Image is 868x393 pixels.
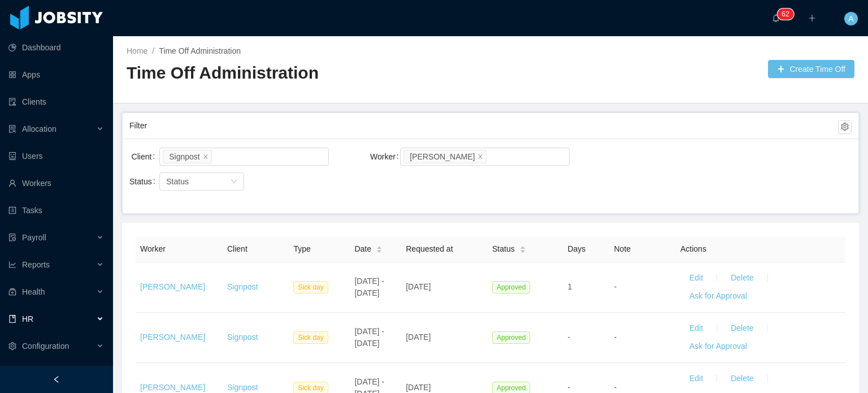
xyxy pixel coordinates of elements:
i: icon: caret-down [376,249,382,252]
span: Days [567,244,585,253]
i: icon: file-protect [8,234,16,241]
a: icon: appstoreApps [8,63,104,86]
button: Edit [680,370,712,388]
span: Reports [22,260,50,269]
span: [DATE] [406,282,431,291]
span: Sick day [293,331,328,344]
span: Payroll [22,233,46,242]
span: Status [492,243,515,255]
a: [PERSON_NAME] [140,282,205,291]
li: Melanie Torres [403,150,487,163]
span: - [614,383,617,392]
span: Client [227,244,248,253]
i: icon: setting [8,342,16,350]
i: icon: plus [808,14,816,22]
span: [DATE] [406,383,431,392]
button: Edit [680,319,712,338]
button: Delete [722,370,762,388]
a: Time Off Administration [159,46,241,55]
a: Signpost [227,332,258,342]
div: Sort [376,244,383,252]
button: icon: plusCreate Time Off [768,60,854,78]
a: icon: userWorkers [8,172,104,195]
input: Client [214,150,220,163]
input: Worker [489,150,495,163]
span: [DATE] - [DATE] [354,327,384,348]
span: [DATE] [406,332,431,342]
a: icon: pie-chartDashboard [8,36,104,59]
label: Status [129,177,160,186]
span: - [567,332,570,342]
span: Health [22,287,45,296]
button: Ask for Approval [680,287,756,305]
sup: 62 [777,8,793,20]
div: Sort [519,244,526,252]
i: icon: close [478,153,483,160]
a: icon: profileTasks [8,199,104,222]
li: Signpost [163,150,211,163]
span: - [614,332,617,342]
span: Approved [492,331,530,344]
label: Client [132,152,160,161]
i: icon: book [8,315,16,323]
i: icon: caret-up [519,244,526,248]
div: [PERSON_NAME] [410,150,475,163]
span: Status [166,177,189,186]
a: icon: auditClients [8,90,104,113]
a: [PERSON_NAME] [140,383,205,392]
span: Sick day [293,281,328,293]
i: icon: close [203,153,209,160]
button: Ask for Approval [680,338,756,356]
i: icon: solution [8,125,16,133]
a: icon: robotUsers [8,145,104,167]
span: 1 [567,282,572,291]
div: Signpost [169,150,199,163]
span: - [567,383,570,392]
i: icon: caret-down [519,249,526,252]
span: HR [22,314,33,323]
span: Type [293,244,310,253]
span: Date [354,243,371,255]
button: Edit [680,269,712,287]
span: Allocation [22,124,57,133]
a: [PERSON_NAME] [140,332,205,342]
i: icon: line-chart [8,261,16,269]
p: 6 [782,8,785,20]
span: Approved [492,281,530,293]
i: icon: medicine-box [8,288,16,296]
button: Delete [722,269,762,287]
p: 2 [785,8,789,20]
span: Actions [680,244,706,253]
span: - [614,282,617,291]
span: Requested at [406,244,453,253]
button: icon: setting [838,120,852,134]
a: Signpost [227,383,258,392]
a: Signpost [227,282,258,291]
span: [DATE] - [DATE] [354,277,384,297]
span: Worker [140,244,166,253]
span: Note [614,244,631,253]
a: Home [127,46,147,55]
h2: Time Off Administration [127,62,491,85]
span: Configuration [22,342,69,351]
span: A [848,12,853,25]
i: icon: caret-up [376,244,382,248]
i: icon: bell [772,14,780,22]
button: Delete [722,319,762,338]
span: / [152,46,154,55]
label: Worker [370,152,403,161]
i: icon: down [231,178,237,186]
div: Filter [129,115,838,136]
